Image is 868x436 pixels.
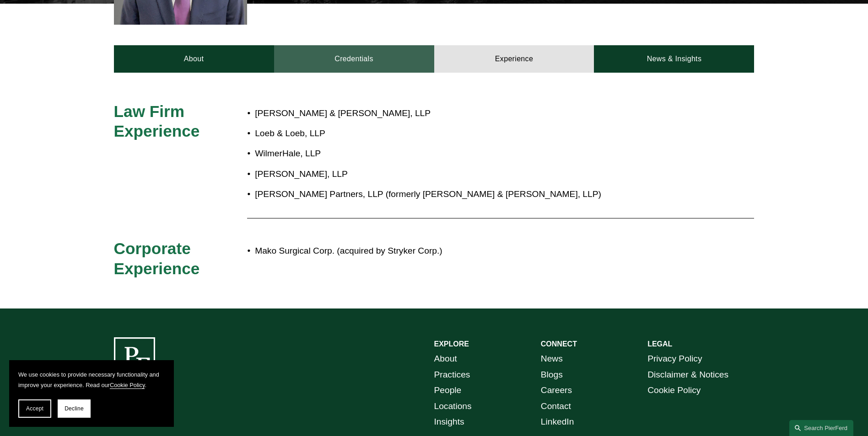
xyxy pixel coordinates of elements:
[434,351,457,367] a: About
[255,106,674,122] p: [PERSON_NAME] & [PERSON_NAME], LLP
[65,405,84,412] span: Decline
[255,126,674,142] p: Loeb & Loeb, LLP
[541,340,577,348] strong: CONNECT
[26,405,43,412] span: Accept
[647,367,728,383] a: Disclaimer & Notices
[255,243,674,259] p: Mako Surgical Corp. (acquired by Stryker Corp.)
[114,239,200,277] span: Corporate Experience
[434,399,472,415] a: Locations
[647,351,702,367] a: Privacy Policy
[541,414,574,430] a: LinkedIn
[594,45,754,73] a: News & Insights
[434,45,594,73] a: Experience
[58,399,91,418] button: Decline
[255,166,674,182] p: [PERSON_NAME], LLP
[110,382,145,388] a: Cookie Policy
[274,45,434,73] a: Credentials
[541,367,563,383] a: Blogs
[18,399,51,418] button: Accept
[434,367,470,383] a: Practices
[541,383,572,399] a: Careers
[18,369,165,390] p: We use cookies to provide necessary functionality and improve your experience. Read our .
[114,102,200,140] span: Law Firm Experience
[541,399,571,415] a: Contact
[434,383,462,399] a: People
[255,186,674,202] p: [PERSON_NAME] Partners, LLP (formerly [PERSON_NAME] & [PERSON_NAME], LLP)
[255,146,674,162] p: WilmerHale, LLP
[647,340,672,348] strong: LEGAL
[9,360,174,427] section: Cookie banner
[541,351,563,367] a: News
[434,340,469,348] strong: EXPLORE
[789,420,853,436] a: Search this site
[434,414,464,430] a: Insights
[647,383,701,399] a: Cookie Policy
[114,45,274,73] a: About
